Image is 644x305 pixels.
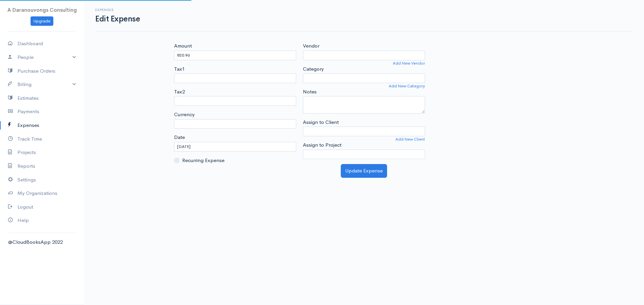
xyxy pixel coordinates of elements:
label: Notes [303,88,317,96]
a: Add New Vendor [393,60,425,66]
span: A Daranouvongs Consulting [7,7,77,13]
label: Vendor [303,42,319,50]
label: Recurring Expense [182,157,224,164]
a: Add New Client [395,136,425,142]
div: @CloudBooksApp 2022 [8,238,76,246]
h6: Expenses [95,8,140,12]
label: Assign to Client [303,119,339,126]
label: Currency [174,111,195,119]
label: Tax1 [174,65,185,73]
label: Category [303,65,324,73]
label: Tax2 [174,88,185,96]
button: Update Expense [341,164,387,178]
label: Assign to Project [303,141,341,149]
label: Date [174,134,185,141]
a: Add New Category [389,83,425,89]
a: Upgrade [31,16,53,26]
label: Amount [174,42,192,50]
h1: Edit Expense [95,15,140,23]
